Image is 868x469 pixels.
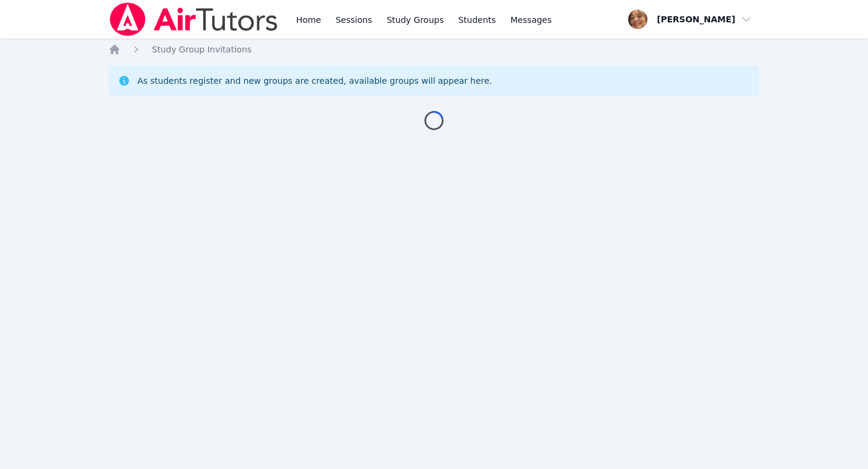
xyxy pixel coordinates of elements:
a: Study Group Invitations [152,43,251,55]
span: Messages [511,14,552,26]
span: Study Group Invitations [152,45,251,54]
img: Air Tutors [108,2,279,36]
div: As students register and new groups are created, available groups will appear here. [137,75,492,87]
nav: Breadcrumb [108,43,759,55]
